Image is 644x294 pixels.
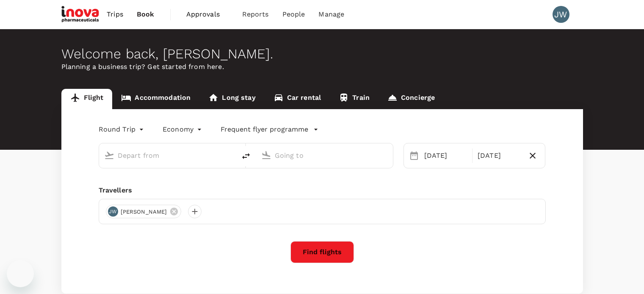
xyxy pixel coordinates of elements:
div: JW[PERSON_NAME] [106,205,182,218]
span: Manage [318,9,344,19]
div: [DATE] [421,147,470,164]
p: Frequent flyer programme [221,124,308,135]
a: Concierge [379,89,444,109]
a: Train [330,89,379,109]
button: Open [387,154,389,156]
p: Planning a business trip? Get started from here. [61,62,583,72]
button: Find flights [290,241,354,263]
div: Economy [163,123,204,136]
input: Depart from [118,149,218,162]
button: delete [236,146,256,166]
span: Trips [107,9,123,19]
div: JW [108,206,118,217]
span: Approvals [186,9,229,19]
button: Frequent flyer programme [221,124,318,135]
span: [PERSON_NAME] [116,208,172,216]
a: Car rental [265,89,330,109]
div: Round Trip [99,123,146,136]
span: Book [137,9,155,19]
input: Going to [275,149,375,162]
iframe: Button to launch messaging window [7,260,34,287]
span: People [282,9,305,19]
button: Open [230,154,232,156]
div: JW [553,6,569,23]
a: Flight [61,89,113,109]
a: Long stay [199,89,264,109]
img: iNova Pharmaceuticals [61,5,100,24]
div: Travellers [99,185,546,195]
div: Welcome back , [PERSON_NAME] . [61,46,583,62]
div: [DATE] [474,147,524,164]
a: Accommodation [112,89,199,109]
span: Reports [242,9,269,19]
